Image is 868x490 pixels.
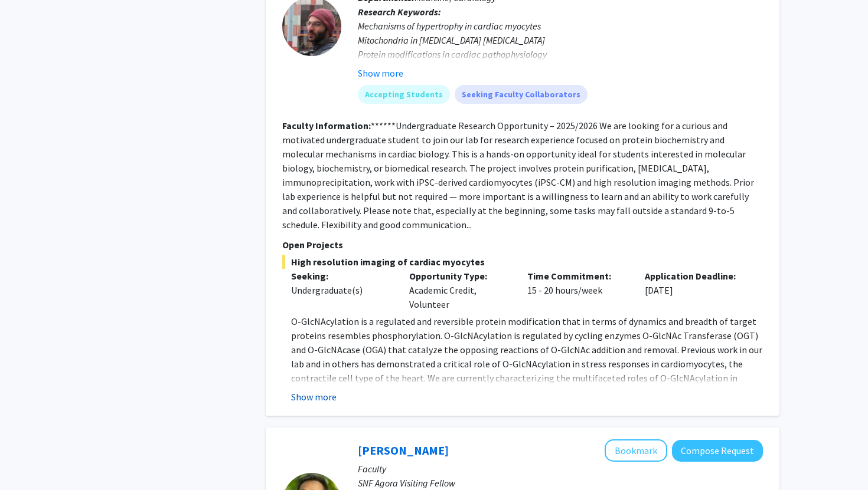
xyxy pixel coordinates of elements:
p: Faculty [358,462,763,476]
b: Research Keywords: [358,6,441,18]
div: Academic Credit, Volunteer [400,269,518,311]
p: Opportunity Type: [409,269,510,283]
button: Add David Park to Bookmarks [605,439,667,462]
iframe: Chat [9,437,50,481]
div: Mechanisms of hypertrophy in cardiac myocytes Mitochondria in [MEDICAL_DATA] [MEDICAL_DATA] Prote... [358,19,763,118]
button: Show more [291,390,337,404]
div: Undergraduate(s) [291,283,391,297]
p: O-GlcNAcylation is a regulated and reversible protein modification that in terms of dynamics and ... [291,314,763,427]
mat-chip: Seeking Faculty Collaborators [455,85,588,104]
mat-chip: Accepting Students [358,85,450,104]
p: Application Deadline: [645,269,745,283]
div: [DATE] [636,269,754,311]
p: SNF Agora Visiting Fellow [358,476,763,490]
b: Faculty Information: [282,120,371,131]
button: Compose Request to David Park [672,440,763,462]
div: 15 - 20 hours/week [518,269,637,311]
span: High resolution imaging of cardiac myocytes [282,255,763,269]
p: Time Commitment: [527,269,628,283]
a: [PERSON_NAME] [358,443,449,458]
fg-read-more: ******Undergraduate Research Opportunity – 2025/2026 We are looking for a curious and motivated u... [282,120,754,231]
button: Show more [358,66,403,80]
p: Seeking: [291,269,391,283]
p: Open Projects [282,238,763,252]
